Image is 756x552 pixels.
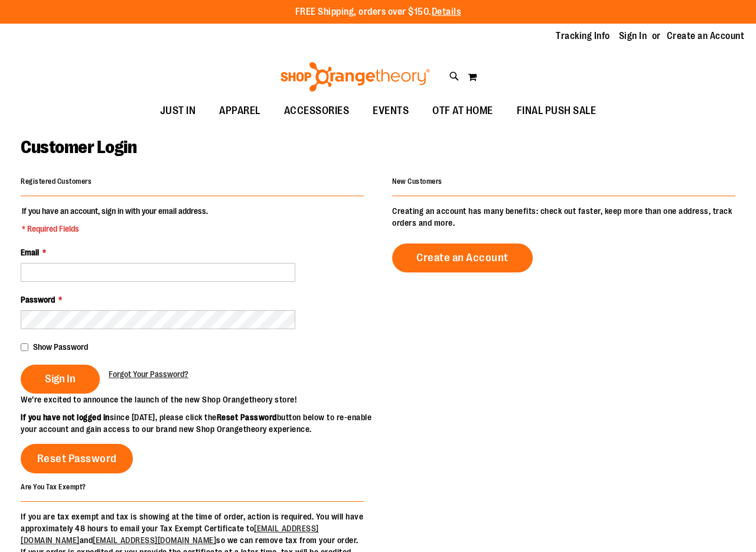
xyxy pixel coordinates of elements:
[160,98,196,124] span: JUST IN
[619,30,647,43] a: Sign In
[284,98,350,124] span: ACCESSORIES
[392,177,442,186] strong: New Customers
[392,243,533,272] a: Create an Account
[392,205,735,229] p: Creating an account has many benefits: check out faster, keep more than one address, track orders...
[421,98,505,125] a: OTF AT HOME
[21,177,92,186] strong: Registered Customers
[21,394,378,405] p: We’re excited to announce the launch of the new Shop Orangetheory store!
[21,411,378,435] p: since [DATE], please click the button below to re-enable your account and gain access to our bran...
[416,251,509,264] span: Create an Account
[21,444,133,473] a: Reset Password
[517,98,597,124] span: FINAL PUSH SALE
[37,452,117,465] span: Reset Password
[667,30,745,43] a: Create an Account
[432,7,461,17] a: Details
[361,98,421,125] a: EVENTS
[22,223,208,235] span: * Required Fields
[272,98,361,125] a: ACCESSORIES
[21,137,136,157] span: Customer Login
[556,30,610,43] a: Tracking Info
[21,365,100,394] button: Sign In
[21,483,86,491] strong: Are You Tax Exempt?
[373,98,409,124] span: EVENTS
[217,413,277,422] strong: Reset Password
[21,205,209,235] legend: If you have an account, sign in with your email address.
[93,535,216,545] a: [EMAIL_ADDRESS][DOMAIN_NAME]
[21,413,110,422] strong: If you have not logged in
[21,248,39,257] span: Email
[33,342,88,352] span: Show Password
[109,368,188,380] a: Forgot Your Password?
[432,98,493,124] span: OTF AT HOME
[279,62,432,92] img: Shop Orangetheory
[505,98,608,125] a: FINAL PUSH SALE
[109,369,188,379] span: Forgot Your Password?
[148,98,208,125] a: JUST IN
[295,5,461,19] p: FREE Shipping, orders over $150.
[207,98,272,125] a: APPAREL
[45,372,76,385] span: Sign In
[21,295,55,304] span: Password
[219,98,260,124] span: APPAREL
